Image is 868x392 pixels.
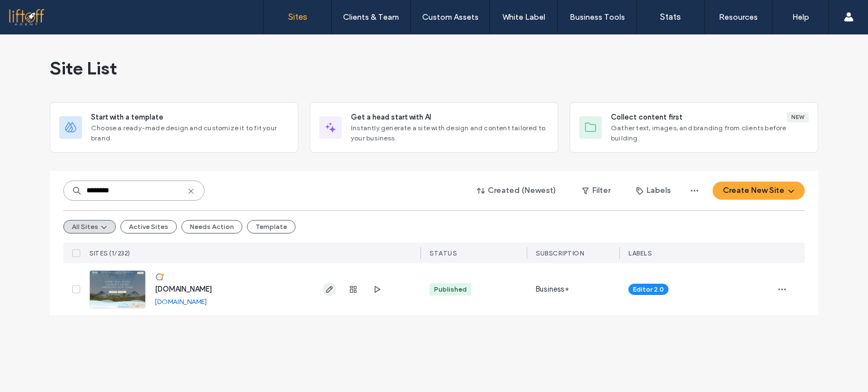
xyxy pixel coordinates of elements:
img: website_grey.svg [18,29,27,38]
span: Help [25,8,49,18]
div: Keywords by Traffic [125,67,190,74]
div: Collect content firstNewGather text, images, and branding from clients before building. [570,102,818,153]
button: Labels [626,182,681,200]
button: Active Sites [120,220,177,234]
span: SITES (1/232) [89,249,131,257]
div: v 4.0.25 [32,18,55,27]
span: Site List [50,57,117,80]
div: Get a head start with AIInstantly generate a site with design and content tailored to your business. [310,102,558,153]
img: logo_orange.svg [18,18,27,27]
img: tab_keywords_by_traffic_grey.svg [112,65,121,74]
div: Domain: [DOMAIN_NAME] [29,29,124,38]
label: Business Tools [570,12,625,22]
span: LABELS [628,249,652,257]
span: Business+ [536,284,569,295]
button: Template [247,220,296,234]
button: Created (Newest) [467,182,566,200]
img: tab_domain_overview_orange.svg [31,65,40,74]
label: Help [792,12,809,22]
span: Choose a ready-made design and customize it to fit your brand. [91,123,289,143]
span: STATUS [429,249,457,257]
button: All Sites [63,220,116,234]
label: White Label [502,12,545,22]
label: Stats [660,12,681,22]
span: Editor 2.0 [633,284,664,294]
label: Clients & Team [343,12,399,22]
div: Domain Overview [43,67,101,74]
span: Collect content first [611,112,683,123]
span: Gather text, images, and branding from clients before building. [611,123,809,143]
div: Published [434,284,467,294]
span: Get a head start with AI [351,112,431,123]
button: Needs Action [181,220,242,234]
label: Sites [288,12,307,22]
label: Custom Assets [422,12,479,22]
a: [DOMAIN_NAME] [155,297,207,306]
a: [DOMAIN_NAME] [155,285,212,293]
label: Resources [719,12,758,22]
div: New [787,112,809,122]
span: Start with a template [91,112,163,123]
span: Instantly generate a site with design and content tailored to your business. [351,123,549,143]
div: Start with a templateChoose a ready-made design and customize it to fit your brand. [50,102,298,153]
span: SUBSCRIPTION [536,249,584,257]
button: Create New Site [713,182,805,200]
button: Filter [571,182,622,200]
